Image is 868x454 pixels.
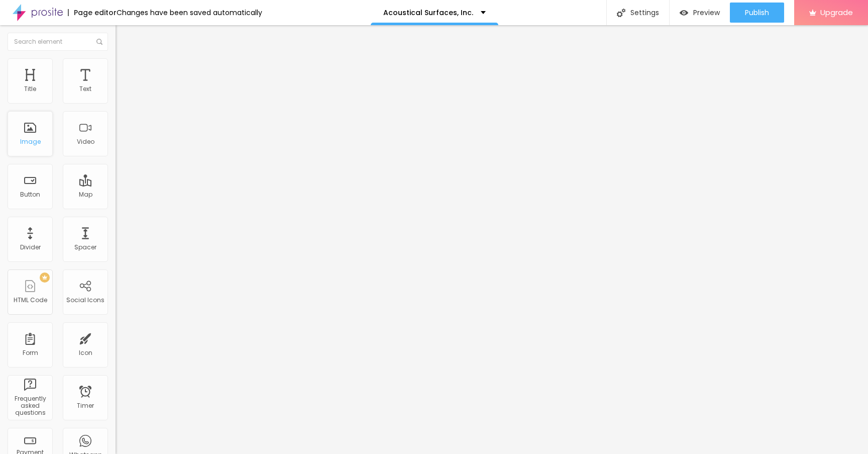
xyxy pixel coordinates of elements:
div: Image [20,138,41,145]
div: Map [79,191,92,198]
span: Preview [693,9,720,17]
div: Video [77,138,94,145]
div: Page editor [68,9,117,16]
div: Social Icons [66,297,104,304]
div: Divider [20,244,41,251]
div: Spacer [74,244,96,251]
div: Button [20,191,40,198]
div: Icon [79,349,92,356]
div: Text [79,85,91,93]
div: Form [23,349,38,356]
button: Preview [670,3,730,23]
img: Icone [96,39,102,45]
input: Search element [8,33,108,51]
div: Frequently asked questions [10,395,50,417]
span: Upgrade [820,8,853,17]
button: Publish [730,3,784,23]
div: Changes have been saved automatically [117,9,262,16]
div: Timer [77,402,94,409]
img: Icone [617,9,625,17]
img: view-1.svg [680,9,688,17]
p: Acoustical Surfaces, Inc. [383,9,473,16]
div: Title [24,85,36,93]
iframe: Editor [116,25,868,454]
div: HTML Code [14,297,47,304]
span: Publish [745,9,769,17]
